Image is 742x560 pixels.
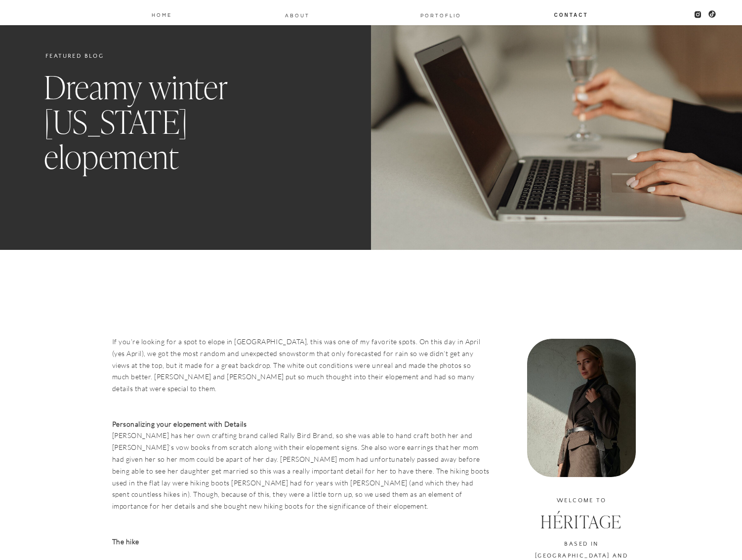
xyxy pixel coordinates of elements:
a: Featured Blog [45,53,104,59]
h3: welcome to [527,495,636,506]
b: Personalizing your elopement with Details [112,420,247,428]
b: The hike [112,537,139,546]
h1: Dreamy winter [US_STATE] elopement [44,71,252,175]
h3: Héritage [510,513,653,533]
a: Contact [553,10,589,18]
a: PORTOFLIO [416,11,465,19]
a: About [285,11,310,19]
a: Home [151,10,172,18]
